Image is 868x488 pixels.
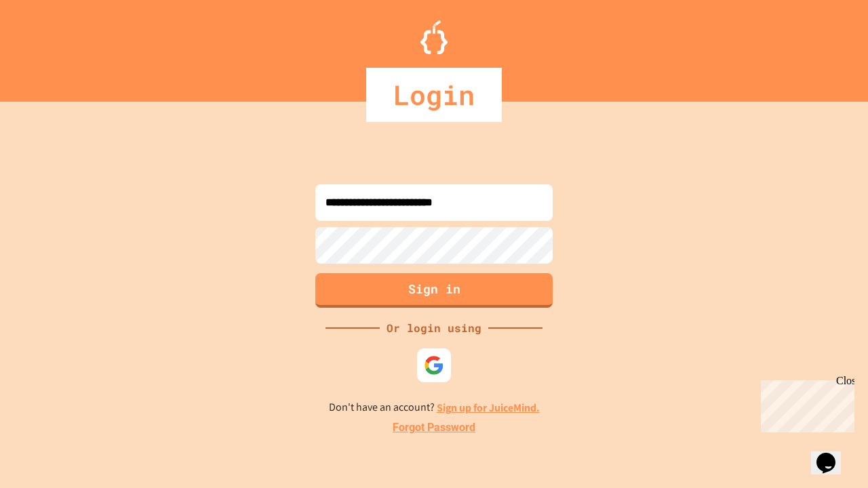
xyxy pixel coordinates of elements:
img: google-icon.svg [424,355,444,375]
iframe: chat widget [811,434,854,474]
a: Forgot Password [393,420,475,436]
div: Chat with us now!Close [5,5,94,86]
button: Sign in [315,273,553,308]
p: Don't have an account? [329,399,540,416]
iframe: chat widget [755,375,854,432]
img: Logo.svg [420,20,448,54]
a: Sign up for JuiceMind. [437,401,540,415]
div: Or login using [380,320,488,336]
div: Login [366,68,502,122]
